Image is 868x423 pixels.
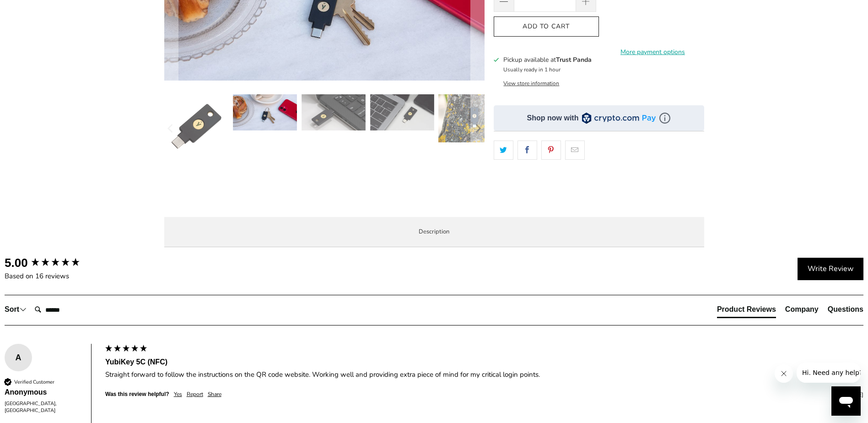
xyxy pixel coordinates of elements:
div: [DATE] [226,391,863,399]
img: YubiKey 5C (NFC) - Trust Panda [438,94,502,142]
div: A [5,351,32,364]
div: Shop now with [527,113,579,123]
div: Report [187,390,203,398]
div: Was this review helpful? [105,390,169,398]
div: Based on 16 reviews [5,271,101,281]
div: [GEOGRAPHIC_DATA], [GEOGRAPHIC_DATA] [5,400,82,414]
div: Share [208,390,221,398]
img: YubiKey 5C (NFC) - Trust Panda [233,94,297,130]
div: Company [785,304,819,315]
div: 5.00 [5,255,28,271]
button: Add to Cart [494,16,599,37]
div: Anonymous [5,387,82,397]
h3: Pickup available at [503,55,592,65]
div: Questions [828,304,863,315]
input: Search [31,301,104,319]
div: Overall product rating out of 5: 5.00 [5,255,101,271]
img: YubiKey 5C (NFC) - Trust Panda [164,94,228,158]
button: View store information [503,80,559,87]
div: Sort [5,304,27,315]
img: YubiKey 5C (NFC) - Trust Panda [370,94,434,130]
iframe: Reviews Widget [494,176,704,206]
iframe: Message from company [797,363,861,383]
a: Share this on Facebook [518,141,537,160]
div: Reviews Tabs [717,304,863,323]
div: Straight forward to follow the instructions on the QR code website. Working well and providing ex... [105,370,863,380]
b: Trust Panda [556,55,592,64]
div: Verified Customer [14,379,54,385]
a: Email this to a friend [565,141,585,160]
iframe: Close message [775,364,793,383]
div: Product Reviews [717,304,776,315]
a: Share this on Twitter [494,141,513,160]
iframe: Button to launch messaging window [831,386,861,416]
small: Usually ready in 1 hour [503,66,561,73]
div: YubiKey 5C (NFC) [105,357,863,367]
div: 5.00 star rating [30,257,81,269]
button: Next [470,94,485,163]
a: Share this on Pinterest [541,141,561,160]
span: Add to Cart [503,23,589,31]
label: Description [164,217,704,248]
div: Write Review [798,258,863,281]
div: 5 star rating [104,344,148,355]
a: More payment options [602,47,704,57]
div: Yes [174,390,182,398]
img: YubiKey 5C (NFC) - Trust Panda [302,94,366,130]
label: Search: [31,300,31,301]
span: Hi. Need any help? [5,6,66,14]
button: Previous [164,94,178,163]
